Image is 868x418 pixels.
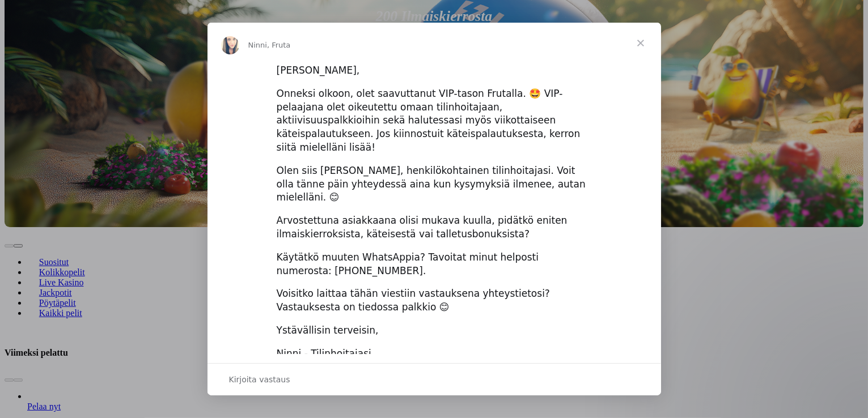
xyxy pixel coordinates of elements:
[277,347,592,361] div: Ninni - Tilinhoitajasi
[221,36,239,54] img: Profile image for Ninni
[229,372,290,387] span: Kirjoita vastaus
[277,87,592,155] div: Onneksi olkoon, olet saavuttanut VIP-tason Frutalla. 🤩 VIP-pelaajana olet oikeutettu omaan tilinh...
[277,64,592,78] div: [PERSON_NAME],
[620,23,661,63] span: Sulje
[208,363,661,395] div: Avaa keskustelu ja vastaa
[277,324,592,338] div: Ystävällisin terveisin,
[277,214,592,241] div: Arvostettuna asiakkaana olisi mukava kuulla, pidätkö eniten ilmaiskierroksista, käteisestä vai ta...
[277,251,592,278] div: Käytätkö muuten WhatsAppia? Tavoitat minut helposti numerosta: [PHONE_NUMBER].
[248,41,267,49] span: Ninni
[267,41,290,49] span: , Fruta
[277,164,592,204] div: Olen siis [PERSON_NAME], henkilökohtainen tilinhoitajasi. Voit olla tänne päin yhteydessä aina ku...
[277,287,592,314] div: Voisitko laittaa tähän viestiin vastauksena yhteystietosi? Vastauksesta on tiedossa palkkio 😊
